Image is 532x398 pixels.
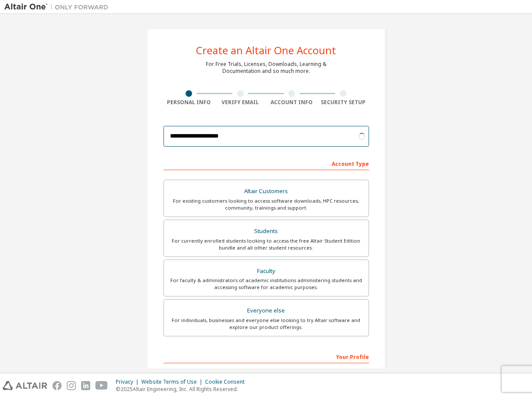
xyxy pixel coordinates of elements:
div: Security Setup [317,99,369,106]
img: youtube.svg [95,381,108,390]
div: Privacy [116,378,141,385]
div: Create an Altair One Account [196,45,336,56]
div: Altair Customers [169,185,363,197]
div: For individuals, businesses and everyone else looking to try Altair software and explore our prod... [169,317,363,331]
div: Students [169,225,363,237]
label: First Name [163,368,264,375]
div: Cookie Consent [205,378,250,385]
div: Faculty [169,265,363,277]
div: For existing customers looking to access software downloads, HPC resources, community, trainings ... [169,197,363,211]
div: For Free Trials, Licenses, Downloads, Learning & Documentation and so much more. [206,61,326,75]
div: Verify Email [215,99,266,106]
div: For faculty & administrators of academic institutions administering students and accessing softwa... [169,277,363,291]
label: Last Name [269,368,369,375]
div: Website Terms of Use [141,378,205,385]
div: For currently enrolled students looking to access the free Altair Student Edition bundle and all ... [169,237,363,251]
img: facebook.svg [52,381,62,390]
div: Personal Info [163,99,215,106]
div: Your Profile [163,349,369,363]
img: instagram.svg [67,381,76,390]
p: © 2025 Altair Engineering, Inc. All Rights Reserved. [116,385,250,393]
img: altair_logo.svg [3,381,47,390]
div: Everyone else [169,305,363,317]
div: Account Info [266,99,318,106]
img: Altair One [4,3,113,11]
div: Account Type [163,156,369,170]
img: linkedin.svg [81,381,90,390]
